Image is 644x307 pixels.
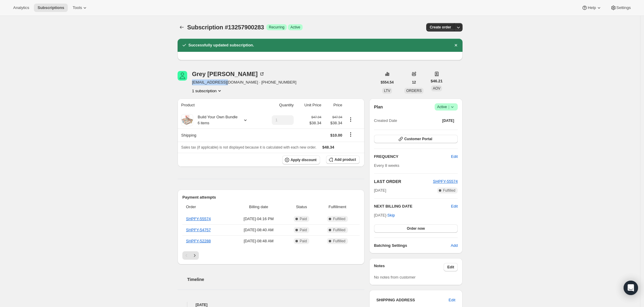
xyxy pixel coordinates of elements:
[624,281,638,295] div: Open Intercom Messenger
[323,99,344,112] th: Price
[374,118,397,124] span: Created Date
[384,211,398,220] button: Skip
[178,71,187,81] span: Grey Dimenna
[186,228,211,232] a: SHPFY-54757
[288,204,315,210] span: Status
[326,155,359,164] button: Add product
[330,133,342,137] span: $10.00
[616,5,631,10] span: Settings
[374,135,458,143] button: Customer Portal
[181,145,316,149] span: Sales tax (if applicable) is not displayed because it is calculated with each new order.
[408,78,419,87] button: 12
[437,104,455,110] span: Active
[233,216,284,222] span: [DATE] · 04:16 PM
[374,104,383,110] h2: Plan
[374,213,395,217] span: [DATE] ·
[334,157,356,162] span: Add product
[448,105,449,109] span: |
[192,88,223,94] button: Product actions
[198,121,209,125] small: 6 items
[374,275,416,279] span: No notes from customer
[451,154,458,160] span: Edit
[73,5,82,10] span: Tools
[192,71,265,77] div: Grey [PERSON_NAME]
[439,117,458,125] button: [DATE]
[295,99,323,112] th: Unit Price
[269,25,284,30] span: Recurring
[433,179,458,184] button: SHPFY-55574
[451,203,458,209] button: Edit
[384,89,390,93] span: LTV
[261,99,295,112] th: Quantity
[406,89,421,93] span: ORDERS
[282,155,320,164] button: Apply discount
[325,120,342,126] span: $38.34
[332,115,342,119] small: $47.94
[34,4,68,12] button: Subscriptions
[374,187,386,193] span: [DATE]
[377,78,397,87] button: $554.54
[451,243,458,249] span: Add
[186,217,211,221] a: SHPFY-55574
[607,4,634,12] button: Settings
[182,200,231,214] th: Order
[69,4,91,12] button: Tools
[188,42,254,48] h2: Successfully updated subscription.
[588,5,596,10] span: Help
[430,25,451,30] span: Create order
[322,145,334,149] span: $48.34
[190,251,199,260] button: Next
[578,4,605,12] button: Help
[300,239,307,244] span: Paid
[178,128,261,142] th: Shipping
[449,297,455,303] span: Edit
[233,204,284,210] span: Billing date
[333,217,345,221] span: Fulfilled
[182,251,360,260] nav: Pagination
[178,99,261,112] th: Product
[374,243,451,249] h6: Batching Settings
[448,152,461,161] button: Edit
[443,188,455,193] span: Fulfilled
[37,5,64,10] span: Subscriptions
[374,179,433,184] h2: LAST ORDER
[374,163,400,168] span: Every 8 weeks
[10,4,33,12] button: Analytics
[233,238,284,244] span: [DATE] · 08:48 AM
[192,79,296,85] span: [EMAIL_ADDRESS][DOMAIN_NAME] · [PHONE_NUMBER]
[381,80,394,85] span: $554.54
[346,131,355,138] button: Shipping actions
[290,25,300,30] span: Active
[387,212,395,218] span: Skip
[433,179,458,184] a: SHPFY-55574
[376,297,449,303] h3: SHIPPING ADDRESS
[447,265,454,270] span: Edit
[13,5,29,10] span: Analytics
[319,204,356,210] span: Fulfillment
[309,120,321,126] span: $38.34
[300,228,307,232] span: Paid
[374,154,451,160] h2: FREQUENCY
[311,115,321,119] small: $47.94
[187,276,364,282] h2: Timeline
[433,86,440,90] span: AOV
[445,295,459,305] button: Edit
[291,158,317,162] span: Apply discount
[374,263,444,271] h3: Notes
[374,224,458,233] button: Order now
[412,80,416,85] span: 12
[333,239,345,244] span: Fulfilled
[186,239,211,243] a: SHPFY-52288
[374,203,451,209] h2: NEXT BILLING DATE
[404,137,432,141] span: Customer Portal
[431,78,443,84] span: $46.21
[426,23,455,31] button: Create order
[442,118,454,123] span: [DATE]
[452,41,460,49] button: Dismiss notification
[187,24,264,31] span: Subscription #13257900283
[233,227,284,233] span: [DATE] · 08:40 AM
[407,226,425,231] span: Order now
[300,217,307,221] span: Paid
